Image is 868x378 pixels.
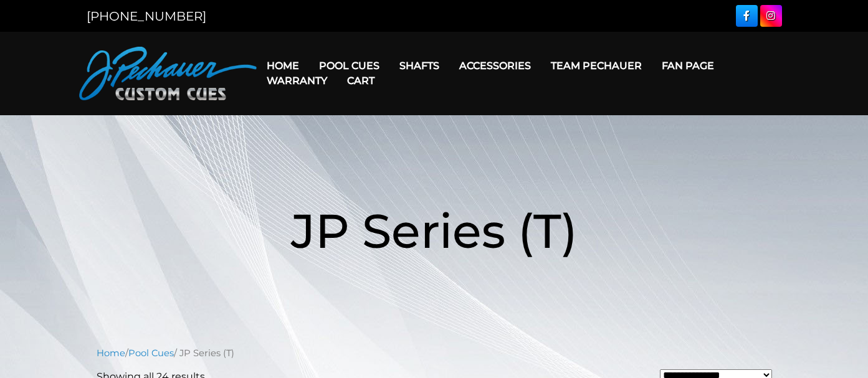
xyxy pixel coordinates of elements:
a: Home [97,347,125,359]
a: Fan Page [652,50,724,82]
span: JP Series (T) [291,202,578,260]
a: Warranty [257,65,337,97]
nav: Breadcrumb [97,346,772,360]
img: Pechauer Custom Cues [79,47,257,100]
a: [PHONE_NUMBER] [87,9,206,24]
a: Team Pechauer [541,50,652,82]
a: Cart [337,65,384,97]
a: Home [257,50,309,82]
a: Accessories [449,50,541,82]
a: Shafts [389,50,449,82]
a: Pool Cues [128,347,174,359]
a: Pool Cues [309,50,389,82]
